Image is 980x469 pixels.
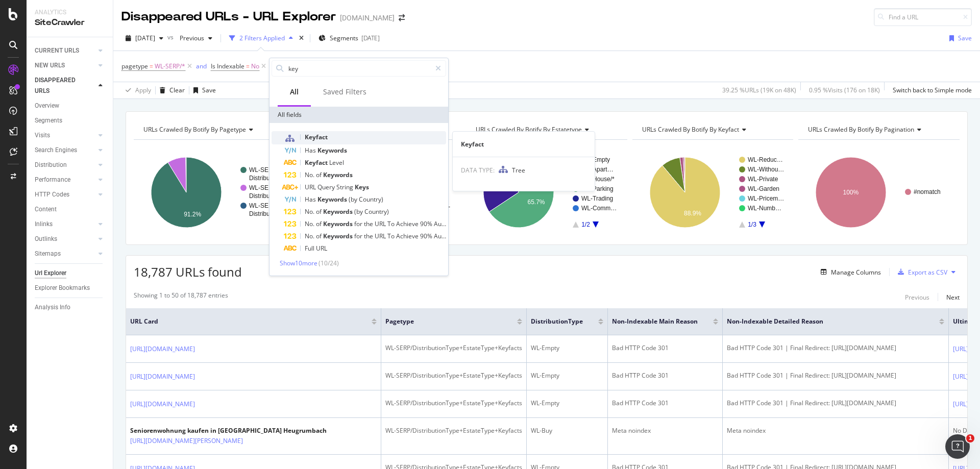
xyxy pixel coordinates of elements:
[35,249,95,259] a: Sitemaps
[361,34,380,42] div: [DATE]
[387,232,396,240] span: To
[305,133,328,141] span: Keyfact
[176,34,204,42] span: Previous
[249,192,286,200] text: Distribution…
[359,195,383,204] span: Country)
[35,160,67,170] div: Distribution
[35,302,70,313] div: Analysis Info
[280,259,317,267] span: Show 10 more
[375,219,387,228] span: URL
[434,219,460,228] span: Audience
[290,87,299,97] div: All
[531,426,603,435] div: WL-Buy
[642,125,739,134] span: URLs Crawled By Botify By keyfact
[246,62,250,70] span: =
[239,34,285,42] div: 2 Filters Applied
[323,232,354,240] span: Keywords
[748,176,778,183] text: WL-Private
[958,34,972,42] div: Save
[640,121,785,138] h4: URLs Crawled By Botify By keyfact
[35,268,66,279] div: Url Explorer
[966,434,974,442] span: 1
[35,175,70,185] div: Performance
[143,125,246,134] span: URLs Crawled By Botify By pagetype
[249,202,279,209] text: WL-SERP/
[945,30,972,46] button: Save
[249,175,286,182] text: Distribution…
[35,115,62,126] div: Segments
[35,101,106,111] a: Overview
[722,86,796,94] div: 39.25 % URLs ( 19K on 48K )
[528,199,545,206] text: 65.7%
[268,60,309,72] button: Add Filter
[316,232,323,240] span: of
[35,45,79,56] div: CURRENT URLS
[176,30,216,46] button: Previous
[809,86,880,94] div: 0.95 % Visits ( 176 on 18K )
[316,207,323,216] span: of
[434,232,462,240] span: Audience
[305,244,316,253] span: Full
[35,283,90,293] div: Explorer Bookmarks
[632,148,792,237] div: A chart.
[35,302,106,313] a: Analysis Info
[305,207,316,216] span: No.
[364,232,375,240] span: the
[387,219,396,228] span: To
[169,86,185,94] div: Clear
[748,205,781,212] text: WL-Numb…
[35,234,95,244] a: Outlinks
[727,399,944,408] div: Bad HTTP Code 301 | Final Redirect: [URL][DOMAIN_NAME]
[141,121,286,138] h4: URLs Crawled By Botify By pagetype
[35,145,77,156] div: Search Engines
[581,176,615,183] text: WL-House/*
[612,343,718,353] div: Bad HTTP Code 301
[35,175,95,185] a: Performance
[130,426,327,435] div: Seniorenwohnung kaufen in [GEOGRAPHIC_DATA] Heugrumbach
[35,8,105,17] div: Analytics
[385,426,522,435] div: WL-SERP/DistributionType+EstateType+Keyfacts
[905,293,929,302] div: Previous
[396,219,420,228] span: Achieve
[35,204,106,215] a: Content
[135,34,155,42] span: 2025 Sep. 19th
[211,62,244,70] span: Is Indexable
[249,166,279,174] text: WL-SERP/
[512,166,525,175] span: Tree
[946,291,960,303] button: Next
[531,317,583,326] span: DistributionType
[727,371,944,380] div: Bad HTTP Code 301 | Final Redirect: [URL][DOMAIN_NAME]
[323,170,353,179] span: Keywords
[612,426,718,435] div: Meta noindex
[349,195,359,204] span: (by
[336,183,355,191] span: String
[806,121,950,138] h4: URLs Crawled By Botify By pagination
[894,264,947,280] button: Export as CSV
[35,130,95,141] a: Visits
[121,8,336,26] div: Disappeared URLs - URL Explorer
[323,207,354,216] span: Keywords
[354,207,364,216] span: (by
[35,45,95,56] a: CURRENT URLS
[35,189,69,200] div: HTTP Codes
[531,399,603,408] div: WL-Empty
[35,101,59,111] div: Overview
[196,62,207,70] div: and
[612,371,718,380] div: Bad HTTP Code 301
[420,219,434,228] span: 90%
[189,82,216,98] button: Save
[130,317,369,326] span: URL Card
[305,146,317,155] span: Has
[798,148,958,237] div: A chart.
[314,30,384,46] button: Segments[DATE]
[196,61,207,71] button: and
[581,221,590,228] text: 1/2
[531,343,603,353] div: WL-Empty
[817,266,881,278] button: Manage Columns
[35,115,106,126] a: Segments
[364,207,389,216] span: Country)
[396,232,420,240] span: Achieve
[375,232,387,240] span: URL
[305,183,317,191] span: URL
[461,166,495,175] span: DATA TYPE:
